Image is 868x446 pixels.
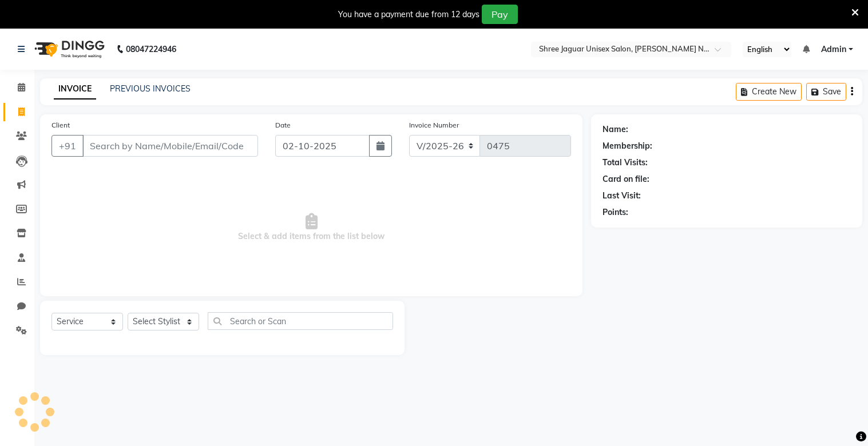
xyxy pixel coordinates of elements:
[603,140,652,152] div: Membership:
[603,206,628,218] div: Points:
[409,120,459,130] label: Invoice Number
[29,33,108,65] img: logo
[208,312,393,330] input: Search or Scan
[603,190,641,202] div: Last Visit:
[51,135,84,157] button: +91
[338,9,479,21] div: You have a payment due from 12 days
[603,173,649,185] div: Card on file:
[51,170,571,285] span: Select & add items from the list below
[126,33,176,65] b: 08047224946
[54,79,96,99] a: INVOICE
[275,120,291,130] label: Date
[736,83,802,101] button: Create New
[51,120,70,130] label: Client
[806,83,846,101] button: Save
[482,5,518,24] button: Pay
[821,43,846,55] span: Admin
[603,124,628,136] div: Name:
[82,135,258,157] input: Search by Name/Mobile/Email/Code
[603,157,648,169] div: Total Visits:
[110,83,191,94] a: PREVIOUS INVOICES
